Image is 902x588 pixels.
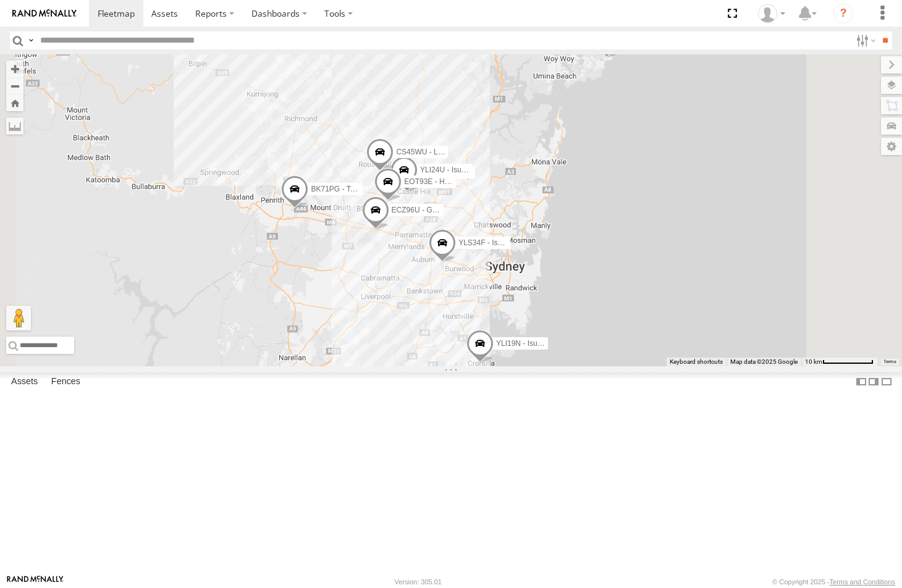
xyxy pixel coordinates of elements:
div: © Copyright 2025 - [772,578,895,586]
div: Version: 305.01 [395,578,442,586]
button: Zoom Home [6,94,23,111]
button: Zoom out [6,77,23,94]
span: BK71PG - Toyota Hiace [311,185,389,193]
label: Assets [5,373,44,390]
button: Map scale: 10 km per 79 pixels [801,358,877,366]
label: Measure [6,117,23,135]
span: EOT93E - HiAce [404,177,459,185]
button: Keyboard shortcuts [670,358,723,366]
label: Hide Summary Table [880,372,893,390]
label: Search Filter Options [851,31,878,49]
div: Nicole Hunt [754,4,790,23]
span: 10 km [805,358,822,365]
span: YLS34F - Isuzu DMAX [458,238,533,247]
span: EUX12C - Isuzu DMAX [423,168,500,177]
button: Drag Pegman onto the map to open Street View [6,306,31,330]
span: Map data ©2025 Google [730,358,798,365]
i: ? [833,4,853,23]
label: Fences [45,373,86,390]
label: Dock Summary Table to the Left [855,372,867,390]
label: Search Query [26,31,36,49]
a: Terms and Conditions [830,578,895,586]
img: rand-logo.svg [12,9,77,18]
span: YLI19N - Isuzu DMAX [496,339,568,348]
button: Zoom in [6,61,23,77]
a: Visit our Website [7,576,64,588]
span: YLI24U - Isuzu D-MAX [420,166,495,174]
span: CS45WU - LDV [396,147,448,156]
label: Map Settings [881,138,902,155]
label: Dock Summary Table to the Right [867,372,880,390]
a: Terms [883,359,896,364]
span: ECZ96U - Great Wall [392,206,462,214]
